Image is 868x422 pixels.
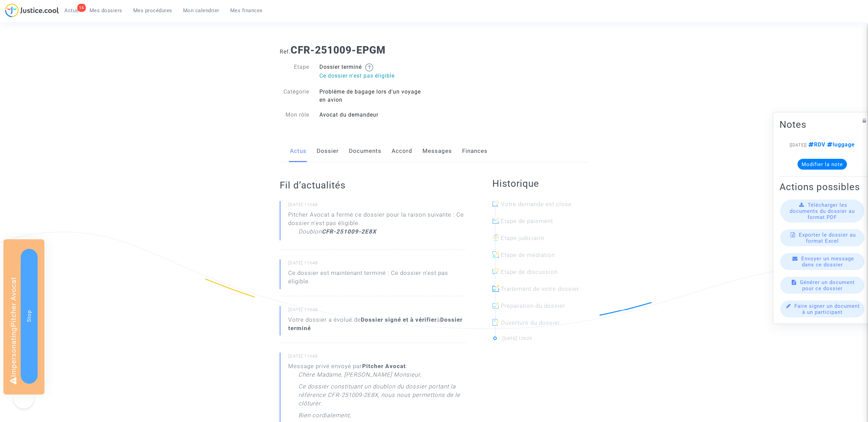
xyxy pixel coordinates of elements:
[780,181,865,193] h2: Actions possibles
[298,382,465,411] p: Ce dossier constituant un doublon du dossier portant la référence CFR-251009-2E8X, nous nous perm...
[780,118,865,130] h2: Notes
[280,179,465,191] h2: Fil d’actualités
[314,63,434,81] div: Dossier terminé
[59,5,84,16] a: 14Actus
[392,140,412,162] a: Accord
[790,142,807,147] span: [[DATE]]
[288,316,462,331] b: Dossier terminé
[178,5,225,16] a: Mon calendrier
[5,3,59,17] img: jc-logo.svg
[128,5,178,16] a: Mes procédures
[462,140,488,162] a: Finances
[319,72,429,80] p: Ce dossier n'est pas éligible
[322,228,376,235] strong: CFR-251009-2E8X
[807,141,825,147] span: RDV
[801,255,854,267] span: Envoyer un message dans ce dossier
[90,7,122,14] span: Mes dossiers
[317,140,339,162] a: Dossier
[288,269,465,289] p: Ce dossier est maintenant terminé : Ce dossier n'est pas éligible.
[225,5,268,16] a: Mes finances
[84,5,128,16] a: Mes dossiers
[77,4,86,12] div: 14
[280,48,291,55] span: Ref.
[790,202,855,220] span: Télécharger les documents du dossier au format PDF
[288,316,465,333] div: Votre dossier a évolué de à
[275,88,315,104] div: Catégorie
[314,88,434,104] div: Problème de bagage lors d'un voyage en avion
[799,232,856,244] span: Exporter le dossier au format Excel
[288,353,465,362] small: [DATE] 11h48
[361,316,437,323] b: Dossier signé et à vérifier
[501,201,572,207] span: Votre demande est close
[288,260,465,269] small: [DATE] 11h48
[183,7,219,14] span: Mon calendrier
[290,140,307,162] a: Actus
[3,239,44,395] div: Impersonating
[298,370,421,382] p: Chère Madame, [PERSON_NAME] Monsieur,
[64,7,79,14] span: Actus
[797,159,847,169] button: Modifier la note
[288,202,465,210] small: [DATE] 11h48
[288,210,465,239] div: Pitcher Avocat a fermé ce dossier pour la raison suivante : Ce dossier n'est pas éligible.
[362,363,406,369] b: Pitcher Avocat
[492,178,589,189] h2: Historique
[21,249,38,384] button: Stop
[794,303,860,315] span: Faire signer un document à un participant
[314,111,434,119] div: Avocat du demandeur
[133,7,172,14] span: Mes procédures
[230,7,263,14] span: Mes finances
[288,307,465,316] small: [DATE] 11h48
[800,279,855,291] span: Générer un document pour ce dossier
[365,63,373,72] img: help.svg
[26,310,32,322] span: Stop
[349,140,381,162] a: Documents
[275,63,315,81] div: Etape
[14,388,34,408] iframe: Help Scout Beacon - Open
[298,227,376,239] p: Doublon
[825,141,855,147] span: luggage
[275,111,315,119] div: Mon rôle
[422,140,452,162] a: Messages
[291,44,386,56] b: CFR-251009-EPGM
